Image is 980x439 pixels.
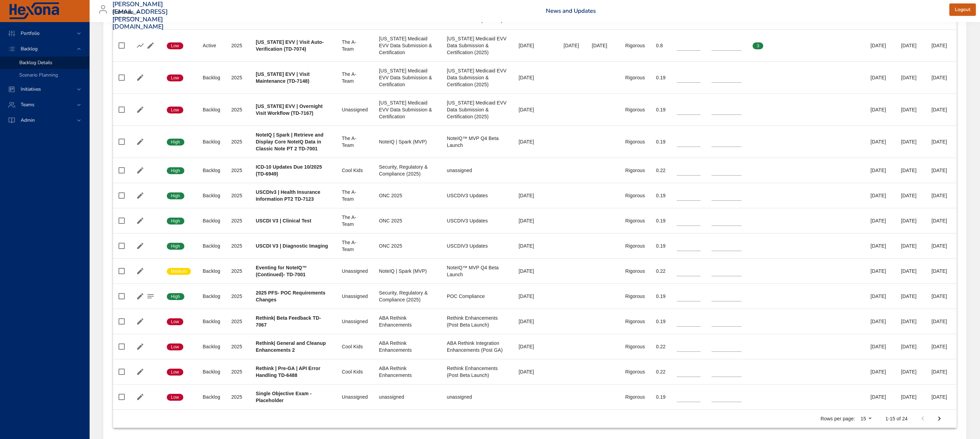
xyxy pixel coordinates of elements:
[901,242,921,249] div: [DATE]
[870,138,890,145] div: [DATE]
[931,106,951,113] div: [DATE]
[656,343,666,350] div: 0.22
[870,217,890,224] div: [DATE]
[379,163,436,177] div: Security, Regulatory & Compliance (2025)
[625,192,645,199] div: Rigorous
[625,393,645,400] div: Rigorous
[519,106,553,113] div: [DATE]
[901,192,921,199] div: [DATE]
[256,11,329,23] b: Rethink Automatic Billing SFTP - TD-6641
[379,365,436,379] div: ABA Rethink Enhancements
[167,394,183,400] span: Low
[519,293,553,300] div: [DATE]
[931,268,951,275] div: [DATE]
[656,368,666,375] div: 0.22
[256,164,322,177] b: ICD-10 Updates Due 10/2025 (TD-6949)
[931,318,951,325] div: [DATE]
[379,67,436,88] div: [US_STATE] Medicaid EVV Data Submission & Certification
[203,42,220,49] div: Active
[519,343,553,350] div: [DATE]
[342,343,368,350] div: Cool Kids
[15,117,40,123] span: Admin
[135,291,145,301] button: Edit Project Details
[656,217,666,224] div: 0.19
[342,239,368,253] div: The A-Team
[519,242,553,249] div: [DATE]
[15,30,45,37] span: Portfolio
[231,343,245,350] div: 2025
[656,268,666,275] div: 0.22
[342,71,368,84] div: The A-Team
[656,318,666,325] div: 0.19
[870,318,890,325] div: [DATE]
[145,291,156,301] button: Project Notes
[167,344,183,350] span: Low
[519,74,553,81] div: [DATE]
[625,42,645,49] div: Rigorous
[379,393,436,400] div: unassigned
[167,43,183,49] span: Low
[135,266,145,276] button: Edit Project Details
[870,293,890,300] div: [DATE]
[447,315,508,328] div: Rethink Enhancements (Post Beta Launch)
[379,340,436,353] div: ABA Rethink Enhancements
[203,393,220,400] div: Backlog
[342,106,368,113] div: Unassigned
[656,293,666,300] div: 0.19
[167,293,184,300] span: High
[256,132,324,151] b: NoteIQ | Spark | Retrieve and Display Core NoteIQ Data in Classic Note PT 2 TD-7001
[231,268,245,275] div: 2025
[231,192,245,199] div: 2025
[203,217,220,224] div: Backlog
[145,40,156,51] button: Edit Project Details
[625,138,645,145] div: Rigorous
[901,268,921,275] div: [DATE]
[256,218,311,223] b: USCDI V3 | Clinical Test
[379,217,436,224] div: ONC 2025
[753,43,763,49] span: 3
[931,293,951,300] div: [DATE]
[870,343,890,350] div: [DATE]
[931,138,951,145] div: [DATE]
[19,59,52,66] span: Backlog Details
[379,315,436,328] div: ABA Rethink Enhancements
[167,168,184,174] span: High
[203,74,220,81] div: Backlog
[167,243,184,249] span: High
[167,319,183,325] span: Low
[203,242,220,249] div: Backlog
[447,340,508,353] div: ABA Rethink Integration Enhancements (Post GA)
[931,217,951,224] div: [DATE]
[931,42,951,49] div: [DATE]
[203,192,220,199] div: Backlog
[342,167,368,174] div: Cool Kids
[203,167,220,174] div: Backlog
[447,264,508,278] div: NoteIQ™ MVP Q4 Beta Launch
[447,99,508,120] div: [US_STATE] Medicaid EVV Data Submission & Certification (2025)
[625,368,645,375] div: Rigorous
[870,167,890,174] div: [DATE]
[8,2,60,20] img: Hexona
[135,367,145,377] button: Edit Project Details
[231,242,245,249] div: 2025
[625,167,645,174] div: Rigorous
[167,107,183,113] span: Low
[379,138,436,145] div: NoteIQ | Spark (MVP)
[901,217,921,224] div: [DATE]
[625,242,645,249] div: Rigorous
[256,71,310,84] b: [US_STATE] EVV | Visit Maintenance (TD-7148)
[342,268,368,275] div: Unassigned
[167,268,191,275] span: Medium
[931,74,951,81] div: [DATE]
[379,268,436,275] div: NoteIQ | Spark (MVP)
[931,393,951,400] div: [DATE]
[256,366,320,378] b: Rethink | Pre-GA | API Error Handling TD-6488
[203,138,220,145] div: Backlog
[231,368,245,375] div: 2025
[901,74,921,81] div: [DATE]
[135,316,145,327] button: Edit Project Details
[870,74,890,81] div: [DATE]
[167,75,183,81] span: Low
[870,106,890,113] div: [DATE]
[256,265,307,277] b: Eventing for NoteIQ™ (Continued)- TD-7001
